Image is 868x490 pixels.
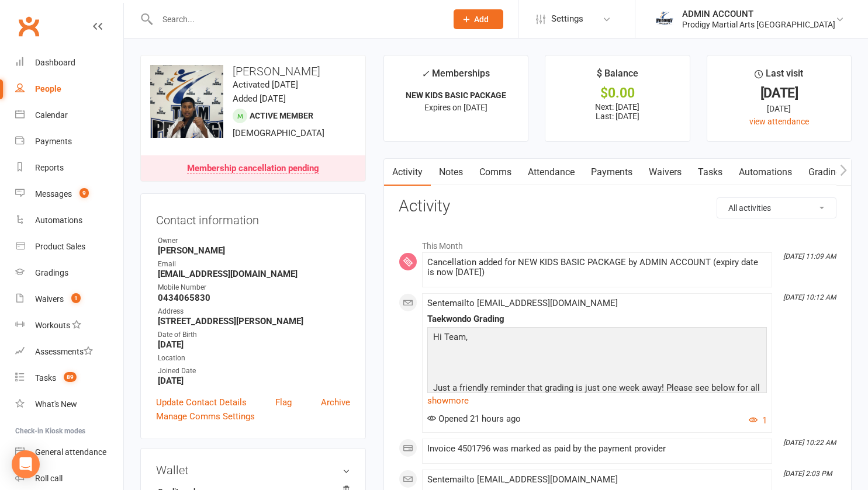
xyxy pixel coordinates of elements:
[79,188,89,198] span: 9
[158,235,350,246] div: Owner
[14,12,43,41] a: Clubworx
[35,294,64,304] div: Waivers
[421,66,490,88] div: Memberships
[430,330,764,347] p: Hi Team,
[158,306,350,317] div: Address
[430,381,764,412] p: Just a friendly reminder that grading is just one week away! Please see below for all informato
[15,286,123,312] a: Waivers 1
[64,372,77,382] span: 89
[427,474,618,485] span: Sent email to [EMAIL_ADDRESS][DOMAIN_NAME]
[158,259,350,270] div: Email
[275,395,292,409] a: Flag
[399,197,836,216] h3: Activity
[653,8,676,31] img: thumb_image1686208220.png
[156,409,255,423] a: Manage Comms Settings
[454,9,503,29] button: Add
[35,474,63,483] div: Roll call
[158,329,350,340] div: Date of Birth
[35,163,64,172] div: Reports
[15,128,123,155] a: Payments
[35,347,93,356] div: Assessments
[749,117,809,126] a: view attendance
[399,234,836,252] li: This Month
[551,6,583,32] span: Settings
[156,395,247,409] a: Update Contact Details
[421,68,429,79] i: ✓
[158,353,350,364] div: Location
[233,79,298,90] time: Activated [DATE]
[424,103,487,112] span: Expires on [DATE]
[158,269,350,279] strong: [EMAIL_ADDRESS][DOMAIN_NAME]
[474,15,489,24] span: Add
[12,450,40,478] div: Open Intercom Messenger
[556,87,679,99] div: $0.00
[35,268,68,277] div: Gradings
[15,207,123,234] a: Automations
[783,470,832,478] i: [DATE] 2:03 PM
[15,50,123,76] a: Dashboard
[783,439,836,447] i: [DATE] 10:22 AM
[233,128,324,138] span: [DEMOGRAPHIC_DATA]
[158,293,350,303] strong: 0434065830
[384,159,431,186] a: Activity
[15,155,123,181] a: Reports
[682,19,835,30] div: Prodigy Martial Arts [GEOGRAPHIC_DATA]
[427,314,767,324] div: Taekwondo Grading
[154,11,438,27] input: Search...
[427,444,767,454] div: Invoice 4501796 was marked as paid by the payment provider
[690,159,731,186] a: Tasks
[520,159,583,186] a: Attendance
[427,392,767,409] a: show more
[35,137,72,146] div: Payments
[35,58,75,67] div: Dashboard
[15,102,123,128] a: Calendar
[15,260,123,286] a: Gradings
[321,395,350,409] a: Archive
[15,234,123,260] a: Product Sales
[35,399,77,409] div: What's New
[150,65,356,78] h3: [PERSON_NAME]
[35,84,61,93] div: People
[250,111,313,120] span: Active member
[158,316,350,326] strong: [STREET_ADDRESS][PERSON_NAME]
[15,312,123,339] a: Workouts
[233,93,286,104] time: Added [DATE]
[15,391,123,418] a: What's New
[35,373,56,383] div: Tasks
[471,159,520,186] a: Comms
[783,293,836,301] i: [DATE] 10:12 AM
[682,9,835,19] div: ADMIN ACCOUNT
[35,110,68,120] div: Calendar
[35,216,82,225] div: Automations
[583,159,641,186] a: Payments
[755,66,803,87] div: Last visit
[158,339,350,350] strong: [DATE]
[641,159,690,186] a: Waivers
[35,447,106,457] div: General attendance
[35,242,85,251] div: Product Sales
[15,181,123,207] a: Messages 9
[71,293,81,303] span: 1
[35,189,72,199] div: Messages
[156,464,350,477] h3: Wallet
[158,366,350,377] div: Joined Date
[597,66,638,87] div: $ Balance
[731,159,800,186] a: Automations
[158,245,350,256] strong: [PERSON_NAME]
[431,159,471,186] a: Notes
[15,76,123,102] a: People
[150,65,223,138] img: image1729060329.png
[15,339,123,365] a: Assessments
[427,258,767,277] div: Cancellation added for NEW KIDS BASIC PACKAGE by ADMIN ACCOUNT (expiry date is now [DATE])
[15,439,123,465] a: General attendance kiosk mode
[427,413,521,424] span: Opened 21 hours ago
[749,413,767,428] button: 1
[15,365,123,391] a: Tasks 89
[427,298,618,308] span: Sent email to [EMAIL_ADDRESS][DOMAIN_NAME]
[158,376,350,386] strong: [DATE]
[158,282,350,293] div: Mobile Number
[406,91,506,100] strong: NEW KIDS BASIC PACKAGE
[556,102,679,121] p: Next: [DATE] Last: [DATE]
[156,209,350,227] h3: Contact information
[35,321,70,330] div: Workouts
